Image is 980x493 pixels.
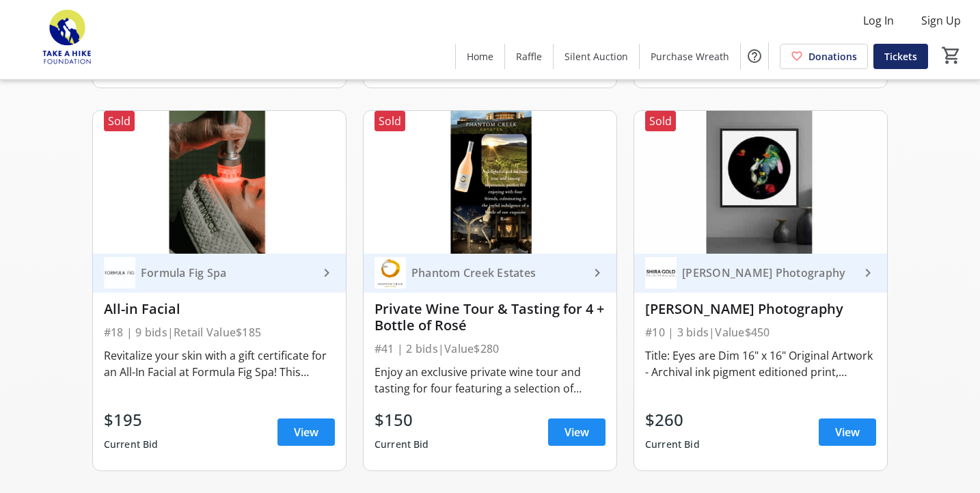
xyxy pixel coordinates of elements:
[741,42,768,70] button: Help
[645,408,700,432] div: $260
[645,111,676,131] div: Sold
[375,301,605,334] div: Private Wine Tour & Tasting for 4 + Bottle of Rosé
[318,265,335,281] mat-icon: keyboard_arrow_right
[645,323,876,342] div: #10 | 3 bids | Value $450
[375,339,605,358] div: #41 | 2 bids | Value $280
[939,43,964,68] button: Cart
[467,49,493,64] span: Home
[634,111,887,253] img: Shira Gold Photography
[104,323,335,342] div: #18 | 9 bids | Retail Value $185
[921,12,961,29] span: Sign Up
[294,424,318,440] span: View
[375,432,429,457] div: Current Bid
[873,44,928,69] a: Tickets
[548,418,605,446] a: View
[589,265,605,281] mat-icon: keyboard_arrow_right
[645,257,677,289] img: Shira Gold Photography
[645,432,700,457] div: Current Bid
[8,5,130,74] img: Take a Hike Foundation's Logo
[104,301,335,317] div: All-in Facial
[375,408,429,432] div: $150
[406,266,589,280] div: Phantom Creek Estates
[93,254,346,293] a: Formula Fig SpaFormula Fig Spa
[135,266,318,280] div: Formula Fig Spa
[564,424,589,440] span: View
[104,257,135,289] img: Formula Fig Spa
[852,10,905,31] button: Log In
[93,111,346,253] img: All-in Facial
[634,254,887,293] a: Shira Gold Photography[PERSON_NAME] Photography
[375,111,405,131] div: Sold
[364,111,616,253] img: Private Wine Tour & Tasting for 4 + Bottle of Rosé
[104,408,159,432] div: $195
[780,44,868,69] a: Donations
[564,49,628,64] span: Silent Auction
[884,49,917,64] span: Tickets
[277,418,335,446] a: View
[554,44,639,69] a: Silent Auction
[835,424,860,440] span: View
[860,265,876,281] mat-icon: keyboard_arrow_right
[375,364,605,397] div: Enjoy an exclusive private wine tour and tasting for four featuring a selection of exceptional wi...
[677,266,860,280] div: [PERSON_NAME] Photography
[104,347,335,380] div: Revitalize your skin with a gift certificate for an All-In Facial at Formula Fig Spa! This treatm...
[456,44,504,69] a: Home
[863,12,894,29] span: Log In
[375,257,406,289] img: Phantom Creek Estates
[645,347,876,380] div: Title: Eyes are Dim 16" x 16" Original Artwork - Archival ink pigment editioned print, framed. Th...
[104,111,135,131] div: Sold
[104,432,159,457] div: Current Bid
[819,418,876,446] a: View
[640,44,740,69] a: Purchase Wreath
[910,10,972,31] button: Sign Up
[808,49,857,64] span: Donations
[516,49,542,64] span: Raffle
[645,301,876,317] div: [PERSON_NAME] Photography
[651,49,729,64] span: Purchase Wreath
[364,254,616,293] a: Phantom Creek EstatesPhantom Creek Estates
[505,44,553,69] a: Raffle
